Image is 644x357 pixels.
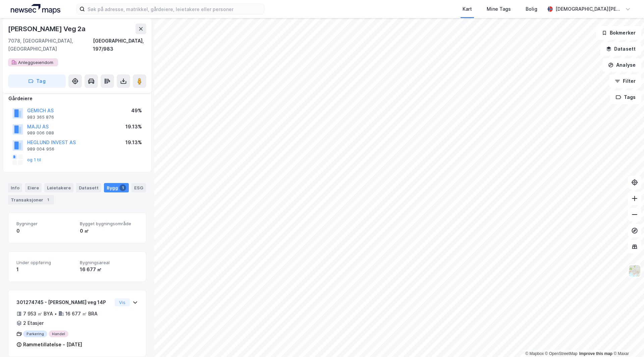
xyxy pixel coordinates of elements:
[25,183,42,192] div: Eiere
[628,264,641,277] img: Z
[8,37,93,53] div: 7078, [GEOGRAPHIC_DATA], [GEOGRAPHIC_DATA]
[54,311,57,316] div: •
[610,325,644,357] iframe: Chat Widget
[27,146,54,152] div: 989 004 956
[16,221,74,227] span: Bygninger
[27,115,54,120] div: 983 365 876
[27,130,54,136] div: 989 006 088
[8,95,146,103] div: Gårdeiere
[579,351,612,356] a: Improve this map
[555,5,623,13] div: [DEMOGRAPHIC_DATA][PERSON_NAME]
[80,221,138,227] span: Bygget bygningsområde
[545,351,578,356] a: OpenStreetMap
[23,319,44,327] div: 2 Etasjer
[23,341,82,349] div: Rammetillatelse - [DATE]
[609,74,641,88] button: Filter
[526,5,537,13] div: Bolig
[80,260,138,265] span: Bygningsareal
[45,196,51,203] div: 1
[131,183,146,192] div: ESG
[16,265,74,274] div: 1
[80,227,138,235] div: 0 ㎡
[119,184,126,191] div: 1
[76,183,101,192] div: Datasett
[16,298,112,306] div: 301274745 - [PERSON_NAME] veg 14P
[80,265,138,274] div: 16 677 ㎡
[23,310,53,318] div: 7 953 ㎡ BYA
[463,5,472,13] div: Kart
[115,298,130,306] button: Vis
[16,260,74,265] span: Under oppføring
[8,23,87,34] div: [PERSON_NAME] Veg 2a
[104,183,129,192] div: Bygg
[596,26,641,40] button: Bokmerker
[600,42,641,56] button: Datasett
[525,351,544,356] a: Mapbox
[610,91,641,104] button: Tags
[8,74,66,88] button: Tag
[125,138,142,146] div: 19.13%
[65,310,98,318] div: 16 677 ㎡ BRA
[131,107,142,115] div: 49%
[16,227,74,235] div: 0
[8,183,22,192] div: Info
[11,4,60,14] img: logo.a4113a55bc3d86da70a041830d287a7e.svg
[487,5,511,13] div: Mine Tags
[44,183,73,192] div: Leietakere
[93,37,146,53] div: [GEOGRAPHIC_DATA], 197/983
[602,58,641,72] button: Analyse
[125,123,142,131] div: 19.13%
[85,4,264,14] input: Søk på adresse, matrikkel, gårdeiere, leietakere eller personer
[8,195,54,204] div: Transaksjoner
